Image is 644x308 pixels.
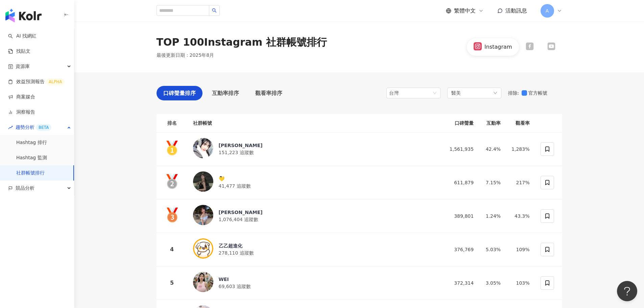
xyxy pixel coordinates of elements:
div: Instagram [484,43,512,51]
span: 41,477 追蹤數 [219,183,251,189]
div: 1,283% [511,145,529,153]
span: 278,110 追蹤數 [219,250,254,256]
span: 資源庫 [16,59,30,74]
span: down [493,91,497,95]
div: 611,879 [444,179,474,186]
div: 43.3% [511,212,529,220]
th: 口碑聲量 [438,114,479,133]
img: KOL Avatar [193,171,213,192]
div: 372,314 [444,279,474,287]
a: KOL Avatar[PERSON_NAME]151,223 追蹤數 [193,138,433,160]
span: rise [8,125,13,130]
span: 趨勢分析 [16,120,51,135]
span: 口碑聲量排序 [163,89,196,97]
span: 151,223 追蹤數 [219,150,254,155]
div: TOP 100 Instagram 社群帳號排行 [157,35,327,49]
a: KOL Avatar[PERSON_NAME]1,076,404 追蹤數 [193,205,433,227]
div: 💛ིྀ [219,175,251,182]
div: [PERSON_NAME] [219,209,263,216]
div: 5 [162,279,182,287]
div: 389,801 [444,212,474,220]
img: KOL Avatar [193,272,213,292]
div: 376,769 [444,246,474,253]
a: KOL AvatarWEI69,603 追蹤數 [193,272,433,294]
div: 1.24% [484,212,501,220]
span: 排除 : [508,90,519,96]
span: 醫美 [451,89,461,97]
img: KOL Avatar [193,138,213,158]
span: search [212,8,217,13]
div: WEI [219,276,251,283]
a: 找貼文 [8,48,30,55]
div: 1,561,935 [444,145,474,153]
div: BETA [36,124,51,131]
span: 官方帳號 [527,89,550,97]
div: 乙乙超進化 [219,242,254,249]
th: 排名 [157,114,188,133]
a: KOL Avatar乙乙超進化278,110 追蹤數 [193,238,433,261]
span: 觀看率排序 [255,89,282,97]
div: 109% [511,246,529,253]
div: 3.05% [484,279,501,287]
img: KOL Avatar [193,238,213,259]
a: KOL Avatar💛ིྀ41,477 追蹤數 [193,171,433,194]
a: Hashtag 排行 [16,139,47,146]
div: 7.15% [484,179,501,186]
div: [PERSON_NAME] [219,142,263,149]
div: 42.4% [484,145,501,153]
a: searchAI 找網紅 [8,33,37,40]
iframe: Help Scout Beacon - Open [617,281,637,301]
a: 洞察報告 [8,109,35,116]
a: 社群帳號排行 [16,170,45,176]
th: 觀看率 [506,114,535,133]
span: 競品分析 [16,181,34,196]
span: 69,603 追蹤數 [219,284,251,289]
a: 效益預測報告ALPHA [8,78,65,85]
div: 217% [511,179,529,186]
span: 1,076,404 追蹤數 [219,217,259,222]
img: logo [5,9,42,22]
div: 台灣 [389,88,411,98]
div: 4 [162,245,182,254]
span: 互動率排序 [212,89,239,97]
p: 最後更新日期 ： 2025年8月 [157,52,214,59]
a: Hashtag 監測 [16,155,47,161]
th: 互動率 [479,114,506,133]
th: 社群帳號 [188,114,439,133]
div: 5.03% [484,246,501,253]
div: 103% [511,279,529,287]
a: 商案媒合 [8,94,35,100]
img: KOL Avatar [193,205,213,225]
span: 繁體中文 [454,7,476,15]
span: 活動訊息 [505,7,527,14]
span: A [546,7,549,15]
